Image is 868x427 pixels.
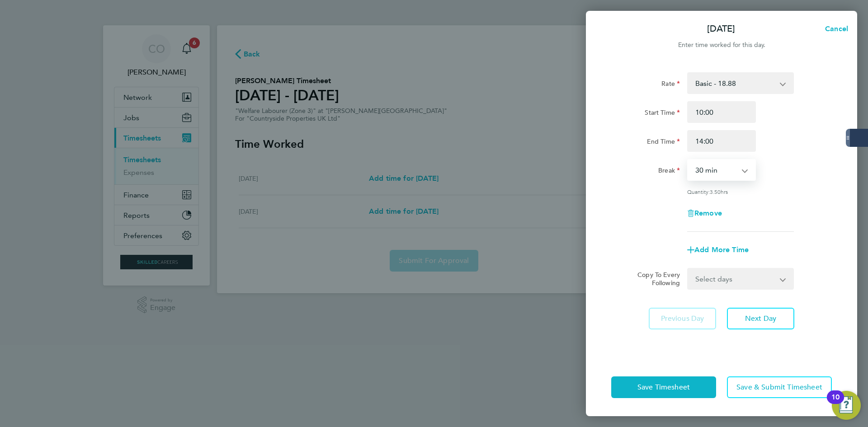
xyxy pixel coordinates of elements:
[727,308,794,329] button: Next Day
[832,391,861,420] button: Open Resource Center, 10 new notifications
[687,246,749,253] button: Add More Time
[707,23,735,35] p: [DATE]
[745,314,776,323] span: Next Day
[694,209,722,217] span: Remove
[710,188,721,195] span: 3.50
[687,130,756,152] input: E.g. 18:00
[661,80,680,90] label: Rate
[687,188,794,195] div: Quantity: hrs
[611,376,716,398] button: Save Timesheet
[831,397,840,409] div: 10
[694,245,749,254] span: Add More Time
[822,24,848,33] span: Cancel
[647,137,680,148] label: End Time
[687,101,756,123] input: E.g. 08:00
[645,108,680,119] label: Start Time
[687,210,722,217] button: Remove
[658,166,680,177] label: Break
[630,271,680,287] label: Copy To Every Following
[727,376,832,398] button: Save & Submit Timesheet
[811,20,857,38] button: Cancel
[637,383,690,392] span: Save Timesheet
[586,40,857,51] div: Enter time worked for this day.
[736,383,822,392] span: Save & Submit Timesheet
